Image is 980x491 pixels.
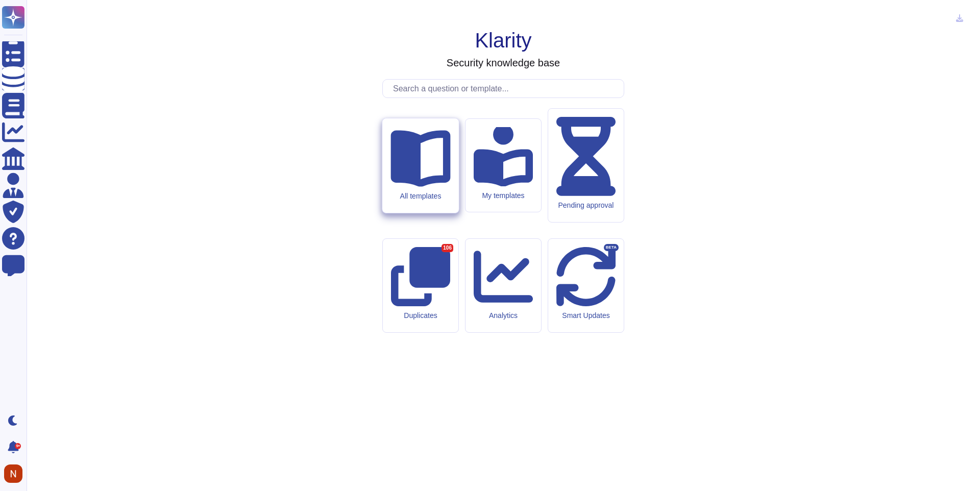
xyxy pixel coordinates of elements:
[2,462,30,485] button: user
[556,311,616,320] div: Smart Updates
[442,244,453,252] div: 106
[447,57,560,69] h3: Security knowledge base
[391,311,450,320] div: Duplicates
[4,464,22,483] img: user
[388,80,624,97] input: Search a question or template...
[15,443,21,449] div: 9+
[604,244,619,251] div: BETA
[474,191,533,200] div: My templates
[556,201,616,210] div: Pending approval
[390,191,450,200] div: All templates
[475,28,531,53] h1: Klarity
[474,311,533,320] div: Analytics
